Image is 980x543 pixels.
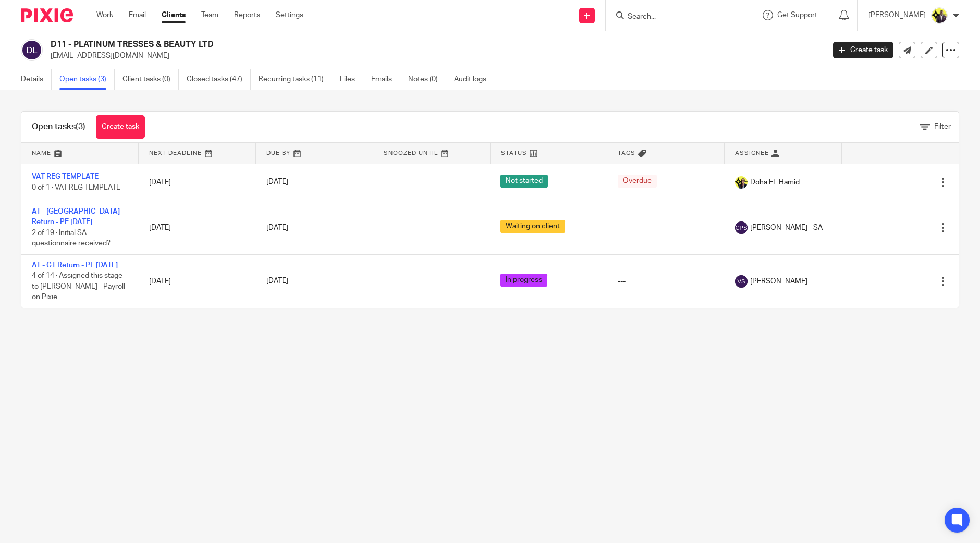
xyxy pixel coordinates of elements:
[76,122,85,131] span: (3)
[32,262,118,269] a: AT - CT Return - PE [DATE]
[750,177,800,188] span: Doha EL Hamid
[500,220,565,233] span: Waiting on client
[266,224,288,231] span: [DATE]
[139,254,256,308] td: [DATE]
[501,150,527,156] span: Status
[123,69,179,90] a: Client tasks (0)
[51,39,664,50] h2: D11 - PLATINUM TRESSES & BEAUTY LTD
[454,69,494,90] a: Audit logs
[931,7,948,24] img: Yemi-Starbridge.jpg
[59,69,115,90] a: Open tasks (3)
[618,223,714,233] div: ---
[276,10,303,20] a: Settings
[618,150,635,156] span: Tags
[266,179,288,186] span: [DATE]
[21,39,43,61] img: svg%3E
[129,10,146,20] a: Email
[32,229,111,248] span: 2 of 19 · Initial SA questionnaire received?
[32,173,99,180] a: VAT REG TEMPLATE
[384,150,438,156] span: Snoozed Until
[139,164,256,201] td: [DATE]
[96,115,145,139] a: Create task
[201,10,218,20] a: Team
[500,274,547,287] span: In progress
[32,184,120,191] span: 0 of 1 · VAT REG TEMPLATE
[777,11,817,19] span: Get Support
[259,69,332,90] a: Recurring tasks (11)
[96,10,113,20] a: Work
[266,278,288,285] span: [DATE]
[340,69,363,90] a: Files
[32,121,85,132] h1: Open tasks
[735,176,748,189] img: Doha-Starbridge.jpg
[408,69,446,90] a: Notes (0)
[934,123,951,130] span: Filter
[735,221,748,234] img: svg%3E
[833,42,893,58] a: Create task
[139,201,256,254] td: [DATE]
[21,8,73,22] img: Pixie
[750,223,823,233] span: [PERSON_NAME] - SA
[32,272,125,301] span: 4 of 14 · Assigned this stage to [PERSON_NAME] - Payroll on Pixie
[234,10,260,20] a: Reports
[500,175,548,188] span: Not started
[187,69,251,90] a: Closed tasks (47)
[750,276,807,287] span: [PERSON_NAME]
[162,10,186,20] a: Clients
[51,51,817,61] p: [EMAIL_ADDRESS][DOMAIN_NAME]
[627,13,720,22] input: Search
[868,10,926,20] p: [PERSON_NAME]
[618,276,714,287] div: ---
[371,69,400,90] a: Emails
[21,69,52,90] a: Details
[32,208,120,226] a: AT - [GEOGRAPHIC_DATA] Return - PE [DATE]
[735,275,748,288] img: svg%3E
[618,175,657,188] span: Overdue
